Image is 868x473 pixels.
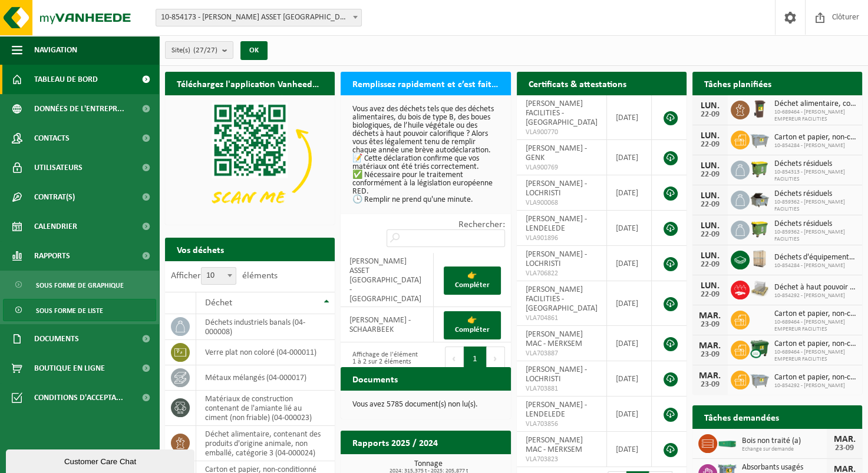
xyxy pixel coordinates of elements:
div: 22-09 [698,141,722,149]
span: Données de l'entrepr... [34,94,124,124]
div: LUN. [698,101,722,111]
td: [DATE] [607,361,652,397]
span: [PERSON_NAME] FACILITIES - [GEOGRAPHIC_DATA] [526,99,598,127]
div: LUN. [698,281,722,291]
span: VLA901896 [526,234,598,243]
span: VLA703881 [526,384,598,394]
div: LUN. [698,131,722,141]
h2: Vos déchets [165,238,236,261]
span: 10-689464 - [PERSON_NAME] EMPEREUR FACILITIES [774,109,856,123]
h2: Certificats & attestations [517,72,638,95]
span: Conditions d'accepta... [34,383,123,412]
span: VLA900068 [526,198,598,208]
span: Contrat(s) [34,182,75,212]
span: 10-854292 - [PERSON_NAME] [774,292,856,299]
h2: Rapports 2025 / 2024 [341,431,450,454]
span: Bois non traité (a) [742,437,827,446]
img: HK-XC-20-GN-00 [717,437,737,448]
span: Boutique en ligne [34,354,105,383]
span: Calendrier [34,212,77,241]
span: VLA900770 [526,128,598,137]
span: 10-689464 - [PERSON_NAME] EMPEREUR FACILITIES [774,349,856,363]
div: LUN. [698,191,722,201]
span: Carton et papier, non-conditionné (industriel) [774,373,856,382]
span: Déchets résiduels [774,189,856,199]
h2: Tâches demandées [692,405,791,428]
h2: Remplissez rapidement et c’est fait, votre déclaration RED pour 2025 [341,72,510,95]
img: Download de VHEPlus App [165,95,335,222]
td: [DATE] [607,175,652,211]
div: 22-09 [698,171,722,179]
h2: Tâches planifiées [692,72,783,95]
span: Sous forme de liste [36,299,103,322]
td: [PERSON_NAME] - SCHAARBEEK [341,307,434,342]
td: [DATE] [607,326,652,361]
span: [PERSON_NAME] - LENDELEDE [526,401,587,419]
td: [DATE] [607,211,652,246]
div: LUN. [698,251,722,261]
span: Carton et papier, non-conditionné (industriel) [774,133,856,142]
label: Rechercher: [458,220,505,229]
img: WB-1100-HPE-GN-50 [750,159,770,179]
div: MAR. [833,435,856,444]
td: déchets industriels banals (04-000008) [196,314,335,340]
div: 23-09 [698,321,722,329]
img: WB-0240-HPE-BN-01 [750,99,770,119]
span: 10 [202,268,236,284]
img: WB-1100-HPE-GN-50 [750,219,770,239]
img: LP-PA-00000-WDN-11 [750,279,770,299]
count: (27/27) [193,46,217,54]
span: Déchets résiduels [774,219,856,229]
span: [PERSON_NAME] - LENDELEDE [526,215,587,233]
div: 23-09 [833,444,856,452]
div: 22-09 [698,291,722,299]
span: [PERSON_NAME] FACILITIES - [GEOGRAPHIC_DATA] [526,285,598,313]
div: 22-09 [698,201,722,209]
span: [PERSON_NAME] MAC - MERKSEM [526,330,583,348]
a: 👉 Compléter [444,311,500,339]
p: Vous avez 5785 document(s) non lu(s). [352,401,499,409]
span: Absorbants usagés [742,463,827,472]
span: Rapports [34,241,70,271]
span: 10-854292 - [PERSON_NAME] [774,382,856,389]
span: VLA703856 [526,419,598,429]
a: 👉 Compléter [444,267,500,295]
button: 1 [464,347,487,370]
td: [PERSON_NAME] ASSET [GEOGRAPHIC_DATA] - [GEOGRAPHIC_DATA] [341,253,434,307]
td: [DATE] [607,140,652,175]
span: 10-859362 - [PERSON_NAME] FACILITIES [774,229,856,243]
span: Déchets d'équipements électriques et électroniques - sans tubes cathodiques [774,253,856,262]
span: [PERSON_NAME] - LOCHRISTI [526,365,587,384]
p: Vous avez des déchets tels que des déchets alimentaires, du bois de type B, des boues biologiques... [352,105,499,204]
span: 10-859362 - [PERSON_NAME] FACILITIES [774,199,856,213]
span: Utilisateurs [34,153,82,182]
div: MAR. [698,371,722,381]
span: Carton et papier, non-conditionné (industriel) [774,339,856,349]
span: Déchet à haut pouvoir calorifique [774,283,856,292]
button: Site(s)(27/27) [165,41,233,59]
h2: Documents [341,367,410,390]
span: 10-689464 - [PERSON_NAME] EMPEREUR FACILITIES [774,319,856,333]
span: Carton et papier, non-conditionné (industriel) [774,309,856,319]
div: Affichage de l'élément 1 à 2 sur 2 éléments [346,345,420,371]
span: Navigation [34,35,77,65]
span: [PERSON_NAME] MAC - MERKSEM [526,436,583,454]
td: verre plat non coloré (04-000011) [196,340,335,365]
a: Sous forme de graphique [3,274,156,296]
label: Afficher éléments [171,271,278,281]
div: MAR. [698,341,722,351]
button: Next [487,347,505,370]
span: Déchets résiduels [774,159,856,169]
span: 10-854284 - [PERSON_NAME] [774,142,856,149]
span: 10-854173 - ELIA ASSET NV - BRUSSEL [156,9,362,26]
div: 23-09 [698,351,722,359]
span: [PERSON_NAME] - GENK [526,144,587,162]
h2: Téléchargez l'application Vanheede+ maintenant! [165,72,335,95]
button: Previous [445,347,464,370]
div: 22-09 [698,231,722,239]
span: Sous forme de graphique [36,274,124,297]
iframe: chat widget [6,447,197,473]
span: VLA703887 [526,349,598,358]
img: PB-WB-1440-WDN-00-00 [750,249,770,269]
